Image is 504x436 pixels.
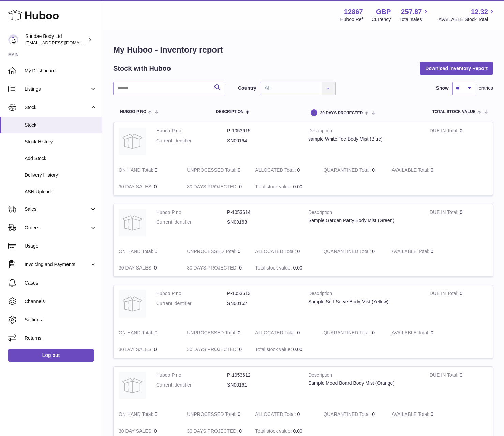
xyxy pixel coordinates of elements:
td: 0 [425,204,493,243]
strong: DUE IN Total [430,128,460,135]
strong: QUARANTINED Total [323,411,372,419]
strong: UNPROCESSED Total [187,249,238,256]
td: 0 [425,122,493,162]
strong: ALLOCATED Total [255,167,297,174]
img: product image [119,209,146,236]
div: Sample Soft Serve Body Mist (Yellow) [308,299,419,305]
dt: Current identifier [156,382,227,388]
strong: AVAILABLE Total [392,249,431,256]
strong: Total stock value [255,347,293,354]
dd: P-1053615 [227,128,298,134]
strong: DUE IN Total [430,291,460,298]
span: ASN Uploads [25,189,97,195]
dd: P-1053613 [227,290,298,297]
div: Currency [372,16,391,23]
span: Delivery History [25,172,97,178]
dd: SN00164 [227,137,298,144]
strong: AVAILABLE Total [392,167,431,174]
td: 0 [114,178,182,195]
td: 0 [250,243,318,260]
td: 0 [425,367,493,406]
a: Log out [8,349,94,361]
h1: My Huboo - Inventory report [113,44,493,55]
strong: ALLOCATED Total [255,411,297,419]
dt: Current identifier [156,219,227,226]
strong: Description [308,372,419,380]
strong: QUARANTINED Total [323,330,372,337]
strong: QUARANTINED Total [323,167,372,174]
strong: ALLOCATED Total [255,249,297,256]
td: 0 [182,324,250,341]
img: product image [119,290,146,318]
div: Sample Mood Board Body Mist (Orange) [308,380,419,387]
span: 0.00 [293,184,302,189]
strong: GBP [376,7,391,16]
td: 0 [114,406,182,423]
span: 12.32 [471,7,488,16]
strong: Total stock value [255,265,293,272]
span: Sales [25,206,90,213]
td: 0 [182,178,250,195]
strong: ON HAND Total [119,411,155,419]
dt: Current identifier [156,300,227,307]
span: 257.87 [401,7,422,16]
button: Download Inventory Report [420,62,493,74]
strong: DUE IN Total [430,372,460,379]
span: Orders [25,224,90,231]
span: Description [216,110,244,114]
span: [EMAIL_ADDRESS][DOMAIN_NAME] [25,40,100,45]
span: Stock History [25,139,97,145]
td: 0 [182,406,250,423]
div: sample White Tee Body Mist (Blue) [308,136,419,142]
strong: 30 DAY SALES [119,428,154,435]
td: 0 [114,341,182,358]
span: AVAILABLE Stock Total [438,16,496,23]
td: 0 [114,162,182,178]
td: 0 [182,162,250,178]
span: entries [479,85,493,91]
strong: UNPROCESSED Total [187,411,238,419]
strong: Total stock value [255,428,293,435]
dt: Huboo P no [156,209,227,216]
div: Sundae Body Ltd [25,33,87,46]
td: 0 [250,162,318,178]
dd: SN00161 [227,382,298,388]
a: 257.87 Total sales [399,7,430,23]
strong: ON HAND Total [119,167,155,174]
td: 0 [387,243,455,260]
strong: 30 DAYS PROJECTED [187,347,239,354]
span: Huboo P no [120,110,146,114]
td: 0 [250,324,318,341]
td: 0 [387,162,455,178]
strong: Total stock value [255,184,293,191]
strong: UNPROCESSED Total [187,167,238,174]
td: 0 [182,260,250,276]
span: Usage [25,243,97,249]
span: Invoicing and Payments [25,261,90,268]
strong: Description [308,128,419,136]
a: 12.32 AVAILABLE Stock Total [438,7,496,23]
span: Cases [25,280,97,286]
span: 0 [372,167,375,173]
span: Stock [25,122,97,128]
strong: AVAILABLE Total [392,330,431,337]
span: 30 DAYS PROJECTED [320,111,363,115]
span: Channels [25,298,97,305]
strong: AVAILABLE Total [392,411,431,419]
strong: 30 DAY SALES [119,347,154,354]
label: Country [238,85,256,91]
strong: QUARANTINED Total [323,249,372,256]
strong: 30 DAYS PROJECTED [187,265,239,272]
td: 0 [387,406,455,423]
dt: Huboo P no [156,290,227,297]
strong: 12867 [344,7,363,16]
span: Total sales [399,16,430,23]
td: 0 [182,341,250,358]
strong: 30 DAY SALES [119,265,154,272]
span: 0 [372,411,375,417]
img: product image [119,372,146,399]
strong: Description [308,209,419,217]
img: product image [119,128,146,155]
strong: 30 DAY SALES [119,184,154,191]
strong: ON HAND Total [119,249,155,256]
